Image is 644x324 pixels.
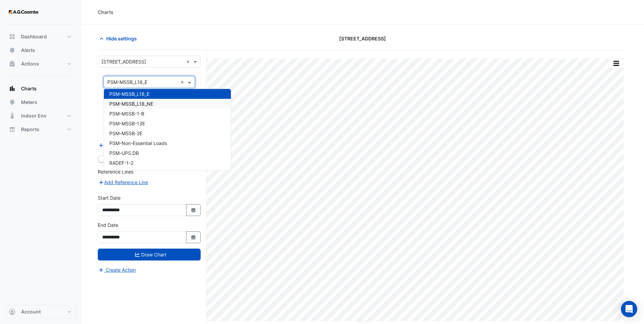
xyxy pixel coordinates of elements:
div: Open Intercom Messenger [621,301,637,317]
span: PSM-Non-Essential Loads [109,140,167,146]
app-icon: Actions [9,60,16,67]
button: Account [5,305,76,319]
span: PSM-UPS.DB [109,150,139,156]
img: Company Logo [8,5,39,19]
button: Add Equipment [98,141,139,149]
button: Create Action [98,266,136,274]
span: PSM-MSSB-13E [109,121,145,126]
span: PSM-MSSB_L18_NE [109,101,153,107]
span: Charts [21,85,37,92]
button: More Options [609,59,623,68]
div: Options List [104,89,231,170]
button: Actions [5,57,76,71]
span: Reports [21,126,39,133]
button: Add Reference Line [98,178,148,186]
span: Clear [186,58,192,65]
button: Meters [5,95,76,109]
span: Clear [180,78,186,86]
span: PSM-MSSB_L18_E [109,91,149,97]
span: Dashboard [21,33,47,40]
div: Charts [98,8,113,16]
span: Indoor Env [21,112,47,119]
fa-icon: Select Date [190,234,197,240]
span: Actions [21,60,39,67]
app-icon: Charts [9,85,16,92]
span: Hide settings [106,35,137,42]
span: RADEF-2-2 [109,170,134,176]
app-icon: Meters [9,99,16,106]
app-icon: Indoor Env [9,112,16,119]
span: Alerts [21,47,35,54]
label: Start Date [98,194,121,201]
button: Indoor Env [5,109,76,123]
span: Account [21,308,41,315]
button: Hide settings [98,33,141,44]
button: Draw Chart [98,249,201,260]
span: [STREET_ADDRESS] [339,35,386,42]
span: RADEF-1-2 [109,160,133,166]
fa-icon: Select Date [190,207,197,213]
button: Alerts [5,43,76,57]
button: Dashboard [5,30,76,43]
label: End Date [98,221,118,229]
button: Charts [5,82,76,95]
span: Meters [21,99,37,106]
span: PSM-MSSB-1-B [109,111,144,116]
app-icon: Reports [9,126,16,133]
span: PSM-MSSB-2E [109,130,142,136]
app-icon: Dashboard [9,33,16,40]
label: Reference Lines [98,168,133,175]
button: Reports [5,123,76,136]
app-icon: Alerts [9,47,16,54]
